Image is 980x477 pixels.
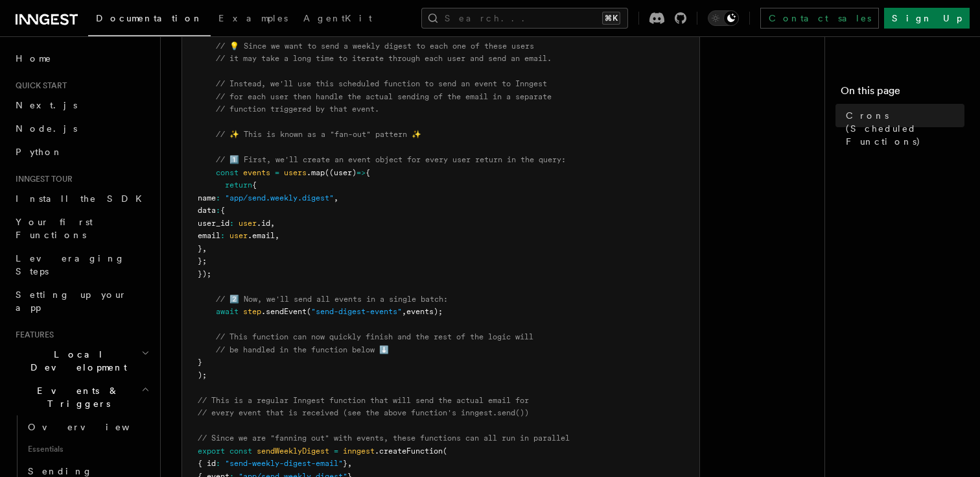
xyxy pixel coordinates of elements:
[198,371,207,380] span: );
[10,343,152,379] button: Local Development
[10,210,152,247] a: Your first Functions
[406,307,443,316] span: events);
[216,54,552,63] span: // it may take a long time to iterate through each user and send an email.
[10,80,67,91] span: Quick start
[239,219,257,228] span: user
[225,193,334,202] span: "app/send.weekly.digest"
[10,283,152,319] a: Setting up your app
[216,295,448,304] span: // 2️⃣ Now, we'll send all events in a single batch:
[216,79,547,88] span: // Instead, we'll use this scheduled function to send an event to Inngest
[198,193,216,202] span: name
[198,408,529,417] span: // every event that is received (see the above function's inngest.send())
[708,10,739,26] button: Toggle dark mode
[421,8,628,29] button: Search...⌘K
[16,147,63,157] span: Python
[343,459,347,468] span: }
[216,307,239,316] span: await
[198,434,570,443] span: // Since we are "fanning out" with events, these functions can all run in parallel
[347,459,352,468] span: ,
[198,358,202,367] span: }
[375,446,443,456] span: .createFunction
[10,330,54,340] span: Features
[198,219,229,228] span: user_id
[884,8,970,29] a: Sign Up
[243,307,261,316] span: step
[307,168,325,177] span: .map
[760,8,879,29] a: Contact sales
[366,168,370,177] span: {
[216,130,421,139] span: // ✨ This is known as a "fan-out" pattern ✨
[198,459,216,468] span: { id
[243,168,270,177] span: events
[303,13,372,23] span: AgentKit
[343,446,375,456] span: inngest
[16,193,150,204] span: Install the SDK
[229,231,248,240] span: user
[198,231,220,240] span: email
[257,219,270,228] span: .id
[218,13,288,23] span: Examples
[23,415,152,439] a: Overview
[307,307,311,316] span: (
[229,446,252,456] span: const
[225,459,343,468] span: "send-weekly-digest-email"
[225,180,252,190] span: return
[252,180,257,190] span: {
[198,256,207,265] span: };
[311,307,402,316] span: "send-digest-events"
[211,4,296,35] a: Examples
[296,4,380,35] a: AgentKit
[334,193,338,202] span: ,
[28,422,161,432] span: Overview
[841,83,964,104] h4: On this page
[284,168,307,177] span: users
[10,379,152,415] button: Events & Triggers
[257,446,329,456] span: sendWeeklyDigest
[88,4,211,36] a: Documentation
[216,206,220,215] span: :
[270,219,275,228] span: ,
[16,217,93,240] span: Your first Functions
[96,13,203,23] span: Documentation
[10,187,152,210] a: Install the SDK
[10,93,152,117] a: Next.js
[16,253,125,276] span: Leveraging Steps
[216,92,552,101] span: // for each user then handle the actual sending of the email in a separate
[602,12,620,25] kbd: ⌘K
[216,345,389,354] span: // be handled in the function below ⬇️
[16,100,77,110] span: Next.js
[356,168,366,177] span: =>
[10,140,152,164] a: Python
[229,219,234,228] span: :
[846,109,964,148] span: Crons (Scheduled Functions)
[198,206,216,215] span: data
[216,459,220,468] span: :
[216,193,220,202] span: :
[202,244,207,253] span: ,
[248,231,275,240] span: .email
[10,384,141,410] span: Events & Triggers
[275,168,279,177] span: =
[198,244,202,253] span: }
[23,439,152,459] span: Essentials
[402,307,406,316] span: ,
[10,47,152,70] a: Home
[198,446,225,456] span: export
[16,123,77,134] span: Node.js
[16,289,127,313] span: Setting up your app
[334,446,338,456] span: =
[198,269,211,278] span: });
[216,104,379,114] span: // function triggered by that event.
[443,446,447,456] span: (
[216,332,533,341] span: // This function can now quickly finish and the rest of the logic will
[325,168,356,177] span: ((user)
[10,117,152,140] a: Node.js
[841,104,964,153] a: Crons (Scheduled Functions)
[198,396,529,405] span: // This is a regular Inngest function that will send the actual email for
[220,231,225,240] span: :
[16,52,52,65] span: Home
[10,247,152,283] a: Leveraging Steps
[275,231,279,240] span: ,
[10,174,73,184] span: Inngest tour
[216,155,566,164] span: // 1️⃣ First, we'll create an event object for every user return in the query:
